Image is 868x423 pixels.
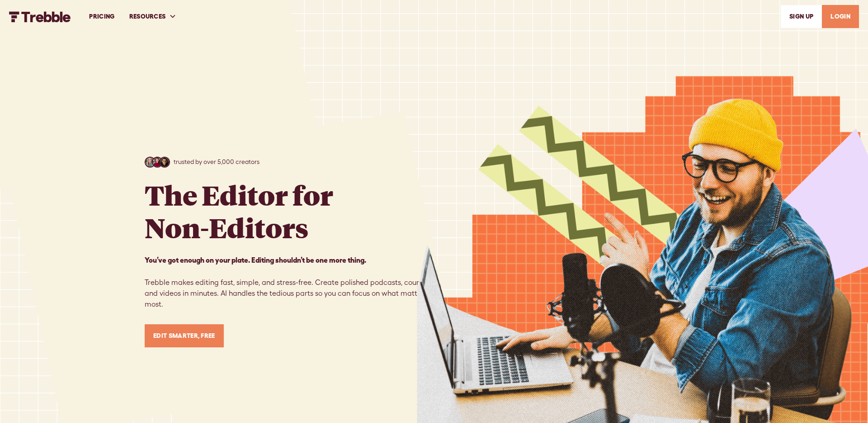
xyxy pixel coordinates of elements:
a: SIGn UP [781,5,822,28]
a: home [9,10,71,22]
strong: You’ve got enough on your plate. Editing shouldn’t be one more thing. ‍ [145,256,366,264]
h1: The Editor for Non-Editors [145,178,333,244]
p: Trebble makes editing fast, simple, and stress-free. Create polished podcasts, courses, and video... [145,255,434,310]
a: PRICING [82,1,122,32]
a: Edit Smarter, Free [145,324,224,347]
div: RESOURCES [129,12,166,21]
div: RESOURCES [122,1,184,32]
p: trusted by over 5,000 creators [174,157,259,167]
img: Trebble FM Logo [9,11,71,22]
a: LOGIN [822,5,859,28]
